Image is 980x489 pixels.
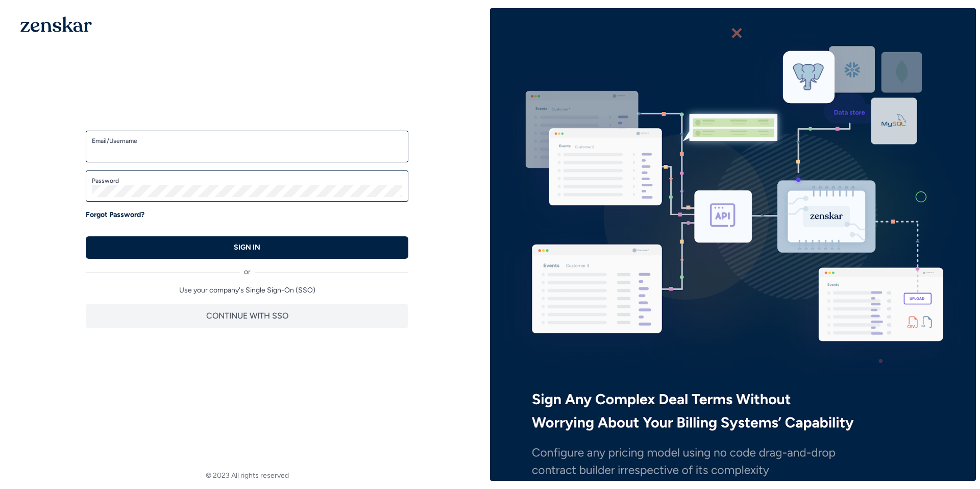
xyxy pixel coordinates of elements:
[92,137,402,145] label: Email/Username
[86,210,144,220] a: Forgot Password?
[234,242,260,253] p: SIGN IN
[86,304,408,328] button: CONTINUE WITH SSO
[20,16,92,32] img: 1OGAJ2xQqyY4LXKgY66KYq0eOWRCkrZdAb3gUhuVAqdWPZE9SRJmCz+oDMSn4zDLXe31Ii730ItAGKgCKgCCgCikA4Av8PJUP...
[92,177,402,185] label: Password
[86,236,408,259] button: SIGN IN
[86,259,408,277] div: or
[4,471,490,481] footer: © 2023 All rights reserved
[86,285,408,296] p: Use your company's Single Sign-On (SSO)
